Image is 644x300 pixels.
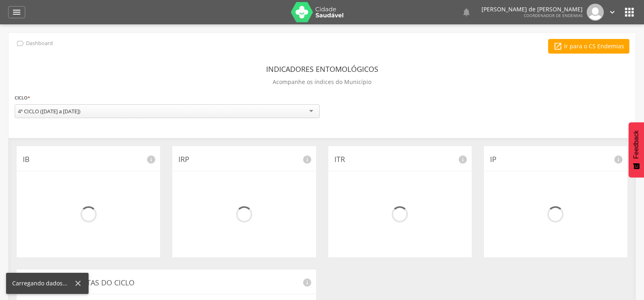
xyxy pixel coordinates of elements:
[553,42,562,51] i: 
[490,154,621,165] p: IP
[614,155,623,164] i: info
[273,76,371,88] p: Acompanhe os índices do Município
[608,8,617,17] i: 
[629,122,644,177] button: Feedback - Mostrar pesquisa
[633,130,640,159] span: Feedback
[266,62,378,76] header: Indicadores Entomológicos
[8,6,25,18] a: 
[623,6,636,19] i: 
[548,39,629,54] a: Ir para o CS Endemias
[12,279,74,287] div: Carregando dados...
[23,278,310,288] p: Histórico de Visitas do Ciclo
[302,155,312,164] i: info
[15,93,30,102] label: Ciclo
[608,4,617,21] a: 
[18,108,80,115] div: 4º CICLO ([DATE] a [DATE])
[12,7,22,17] i: 
[23,154,154,165] p: IB
[178,154,310,165] p: IRP
[481,6,583,12] p: [PERSON_NAME] de [PERSON_NAME]
[458,155,468,164] i: info
[334,154,466,165] p: ITR
[524,13,583,18] span: Coordenador de Endemias
[146,155,156,164] i: info
[16,39,25,48] i: 
[26,40,53,47] p: Dashboard
[302,278,312,287] i: info
[462,4,471,21] a: 
[462,7,471,17] i: 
